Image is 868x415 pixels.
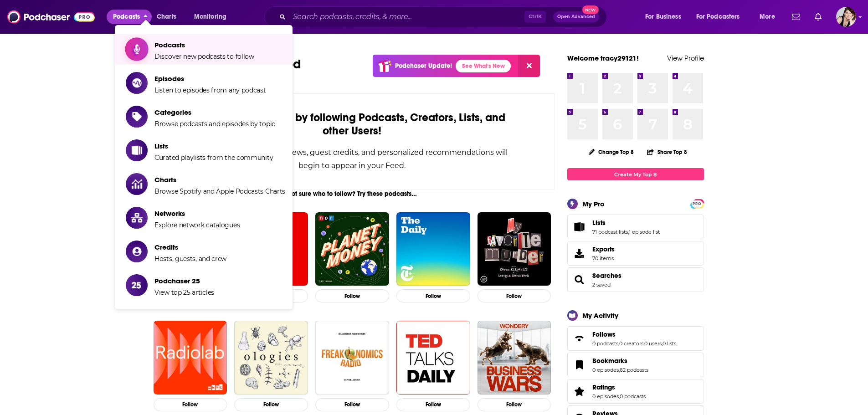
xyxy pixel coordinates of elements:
button: Follow [478,398,551,411]
span: Explore network catalogues [154,221,240,229]
span: Exports [592,245,615,253]
a: Charts [151,10,182,24]
span: Bookmarks [592,357,627,365]
img: Business Wars [478,321,551,395]
span: Discover new podcasts to follow [154,52,254,61]
a: 62 podcasts [620,367,648,373]
span: Ctrl K [524,11,546,23]
span: Podcasts [113,10,140,23]
a: Searches [592,272,621,280]
a: 0 podcasts [592,340,618,347]
button: open menu [188,10,238,24]
a: Lists [592,219,660,227]
button: Follow [478,289,551,302]
a: Show notifications dropdown [811,9,825,25]
span: Charts [154,175,285,184]
a: 1 episode list [629,229,660,235]
span: Charts [157,10,176,23]
span: Exports [570,247,589,260]
span: Logged in as tracy29121 [836,7,856,27]
button: Follow [315,289,389,302]
button: Change Top 8 [583,146,640,158]
a: Freakonomics Radio [315,321,389,395]
input: Search podcasts, credits, & more... [289,10,524,24]
button: Follow [234,398,308,411]
span: Podcasts [154,41,254,49]
span: Searches [567,267,704,292]
div: My Pro [582,200,605,208]
div: My Activity [582,311,618,320]
img: My Favorite Murder with Karen Kilgariff and Georgia Hardstark [478,212,551,286]
span: , [619,393,620,400]
span: More [760,10,775,23]
a: Ratings [570,385,589,398]
span: Ratings [592,383,615,391]
span: 70 items [592,255,615,261]
button: Follow [396,398,470,411]
span: Credits [154,243,226,251]
img: The Daily [396,212,470,286]
span: View top 25 articles [154,288,214,297]
a: 0 episodes [592,393,619,400]
span: New [582,5,599,14]
span: Podchaser 25 [154,277,214,285]
button: Follow [396,289,470,302]
a: Follows [570,332,589,345]
span: Episodes [154,74,266,83]
a: Create My Top 8 [567,168,704,180]
span: Open Advanced [557,15,595,19]
a: Bookmarks [570,359,589,371]
a: Lists [570,220,589,233]
a: 0 podcasts [620,393,646,400]
a: Follows [592,330,676,338]
span: Lists [567,215,704,239]
img: Radiolab [154,321,227,395]
span: Browse Spotify and Apple Podcasts Charts [154,187,285,195]
a: 2 saved [592,282,611,288]
button: open menu [753,10,786,24]
a: Podchaser - Follow, Share and Rate Podcasts [7,8,95,26]
span: , [619,367,620,373]
span: Follows [592,330,616,338]
a: Searches [570,273,589,286]
button: Share Top 8 [647,143,688,161]
div: by following Podcasts, Creators, Lists, and other Users! [196,111,509,138]
button: open menu [690,10,753,24]
a: View Profile [667,54,704,62]
button: Follow [154,398,227,411]
a: Show notifications dropdown [788,9,804,25]
img: TED Talks Daily [396,321,470,395]
span: , [628,229,629,235]
span: Lists [154,142,273,150]
div: Not sure who to follow? Try these podcasts... [150,190,555,198]
span: Bookmarks [567,353,704,377]
span: Networks [154,209,240,218]
span: For Business [645,10,681,23]
a: 0 creators [619,340,643,347]
a: PRO [692,200,703,207]
span: Curated playlists from the community [154,154,273,162]
span: Follows [567,326,704,351]
button: Show profile menu [836,7,856,27]
a: 71 podcast lists [592,229,628,235]
img: Ologies with Alie Ward [234,321,308,395]
div: Search podcasts, credits, & more... [273,6,616,27]
button: Follow [315,398,389,411]
img: User Profile [836,7,856,27]
button: Open AdvancedNew [553,11,599,22]
img: Planet Money [315,212,389,286]
p: Podchaser Update! [395,62,452,70]
div: New releases, episode reviews, guest credits, and personalized recommendations will begin to appe... [196,146,509,172]
span: Listen to episodes from any podcast [154,86,266,94]
a: Bookmarks [592,357,648,365]
span: Ratings [567,379,704,404]
a: See What's New [456,60,511,72]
